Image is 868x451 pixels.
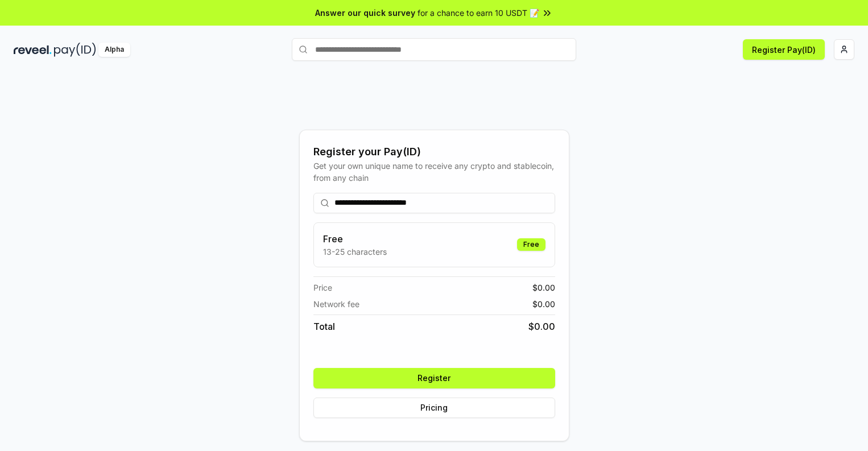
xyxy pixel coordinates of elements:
[743,39,825,60] button: Register Pay(ID)
[313,160,555,184] div: Get your own unique name to receive any crypto and stablecoin, from any chain
[528,320,555,333] span: $ 0.00
[313,398,555,418] button: Pricing
[532,282,555,293] span: $ 0.00
[313,298,359,310] span: Network fee
[14,43,52,57] img: reveel_dark
[313,144,555,160] div: Register your Pay(ID)
[313,320,335,333] span: Total
[54,43,96,57] img: pay_id
[418,7,539,19] span: for a chance to earn 10 USDT 📝
[313,282,332,293] span: Price
[315,7,415,19] span: Answer our quick survey
[98,43,130,57] div: Alpha
[313,368,555,388] button: Register
[323,246,387,258] p: 13-25 characters
[517,238,545,251] div: Free
[532,298,555,310] span: $ 0.00
[323,232,387,246] h3: Free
